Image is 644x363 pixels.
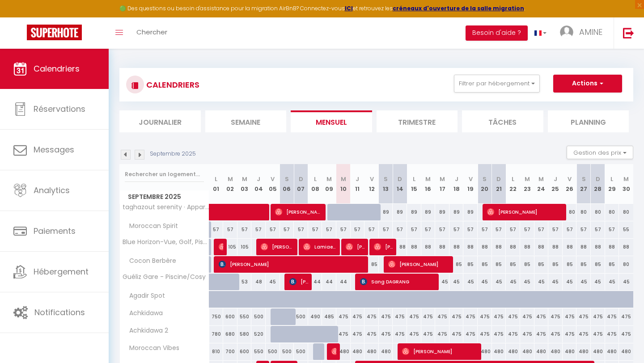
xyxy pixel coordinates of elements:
div: 85 [605,256,619,273]
div: 44 [322,274,336,290]
abbr: S [483,175,487,183]
span: Paiements [34,225,76,236]
span: Achkidawa [121,308,165,318]
div: 53 [237,274,252,290]
div: 500 [266,343,280,360]
div: 85 [506,256,520,273]
span: Agadir Spot [121,291,167,301]
div: 85 [548,256,563,273]
span: Lamiae Idali [303,238,337,255]
th: 11 [351,164,365,204]
th: 19 [463,164,478,204]
abbr: M [341,175,346,183]
div: 45 [605,274,619,290]
div: 480 [351,343,365,360]
div: 89 [407,204,421,220]
span: Analytics [34,185,70,196]
div: 475 [463,308,478,325]
div: 57 [435,221,449,238]
abbr: M [326,175,332,183]
div: 475 [576,326,591,342]
span: Calendriers [34,63,80,74]
div: 88 [435,239,449,255]
span: [PERSON_NAME] [346,238,365,255]
abbr: L [512,175,514,183]
div: 88 [492,239,506,255]
div: 480 [364,343,379,360]
span: [PERSON_NAME] [402,343,479,360]
span: Achkidawa 2 [121,326,170,336]
div: 475 [548,308,563,325]
div: 475 [421,326,436,342]
th: 24 [534,164,549,204]
a: ... AMINE [553,17,614,49]
div: 44 [308,274,322,290]
div: 44 [336,274,351,290]
span: Notifications [34,307,85,318]
th: 03 [237,164,252,204]
abbr: V [469,175,473,183]
abbr: V [271,175,275,183]
div: 57 [209,221,224,238]
div: 88 [605,239,619,255]
div: 85 [576,256,591,273]
div: 810 [209,343,224,360]
div: 45 [591,274,605,290]
div: 89 [435,204,449,220]
th: 27 [576,164,591,204]
span: [PERSON_NAME] [487,203,563,220]
span: [PERSON_NAME] [289,273,309,290]
div: 475 [407,308,421,325]
div: 88 [421,239,436,255]
div: 88 [407,239,421,255]
div: 57 [379,221,393,238]
div: 85 [591,256,605,273]
th: 22 [506,164,520,204]
div: 57 [294,221,308,238]
div: 780 [209,326,224,342]
div: 88 [591,239,605,255]
div: 600 [237,343,252,360]
span: AMINE [579,26,602,38]
div: 55 [619,221,633,238]
div: 475 [605,308,619,325]
div: 45 [478,274,492,290]
li: Planning [548,110,629,132]
div: 88 [576,239,591,255]
div: 57 [393,221,407,238]
div: 480 [591,343,605,360]
th: 16 [421,164,436,204]
div: 475 [351,308,365,325]
div: 475 [605,326,619,342]
div: 57 [492,221,506,238]
abbr: V [370,175,374,183]
span: Hébergement [34,266,89,277]
div: 550 [251,343,266,360]
th: 20 [478,164,492,204]
div: 80 [605,204,619,220]
h3: CALENDRIERS [144,75,199,95]
th: 10 [336,164,351,204]
div: 475 [619,326,633,342]
th: 28 [591,164,605,204]
div: 680 [223,326,237,342]
span: [PERSON_NAME] [219,238,224,255]
div: 88 [548,239,563,255]
th: 09 [322,164,336,204]
div: 57 [407,221,421,238]
div: 57 [548,221,563,238]
div: 88 [393,239,407,255]
div: 85 [534,256,549,273]
abbr: D [596,175,600,183]
div: 57 [605,221,619,238]
div: 475 [379,308,393,325]
div: 475 [449,326,464,342]
div: 85 [520,256,534,273]
div: 475 [591,326,605,342]
abbr: L [413,175,415,183]
img: logout [623,27,634,38]
div: 480 [336,343,351,360]
abbr: M [440,175,445,183]
span: [PERSON_NAME] [275,203,323,220]
span: taghazout serenity · Appartement [121,204,211,211]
